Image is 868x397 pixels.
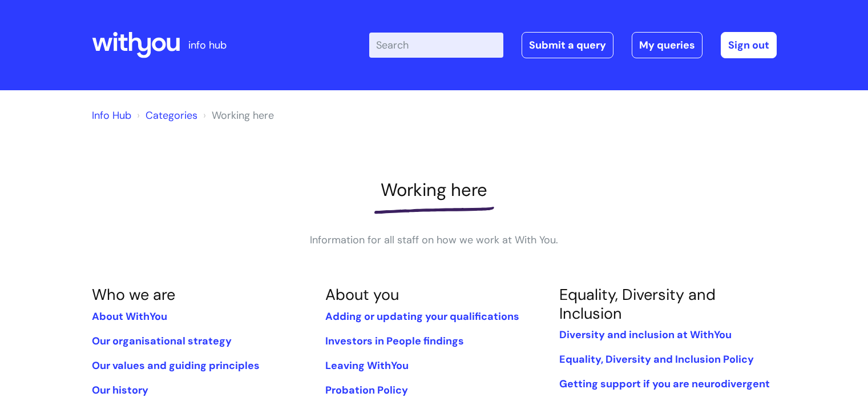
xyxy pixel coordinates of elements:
a: Our organisational strategy [92,334,232,348]
a: Adding or updating your qualifications [325,310,519,323]
a: Sign out [721,32,777,58]
li: Working here [200,106,274,125]
a: Equality, Diversity and Inclusion [559,284,716,323]
a: Our values and guiding principles [92,359,260,372]
a: Submit a query [522,32,613,58]
input: Search [369,33,503,58]
li: Solution home [134,106,197,125]
p: info hub [188,36,227,54]
a: Info Hub [92,109,131,122]
a: My queries [632,32,703,58]
a: About you [325,284,399,304]
a: Leaving WithYou [325,359,409,372]
h1: Working here [92,179,777,200]
a: Categories [146,109,197,122]
a: Probation Policy [325,383,408,397]
a: About WithYou [92,310,167,323]
a: Investors in People findings [325,334,464,348]
a: Equality, Diversity and Inclusion Policy [559,352,754,366]
a: Who we are [92,284,175,304]
p: Information for all staff on how we work at With You. [263,231,605,249]
a: Our history [92,383,148,397]
div: | - [369,32,777,58]
a: Diversity and inclusion at WithYou [559,328,732,342]
a: Getting support if you are neurodivergent [559,377,770,391]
